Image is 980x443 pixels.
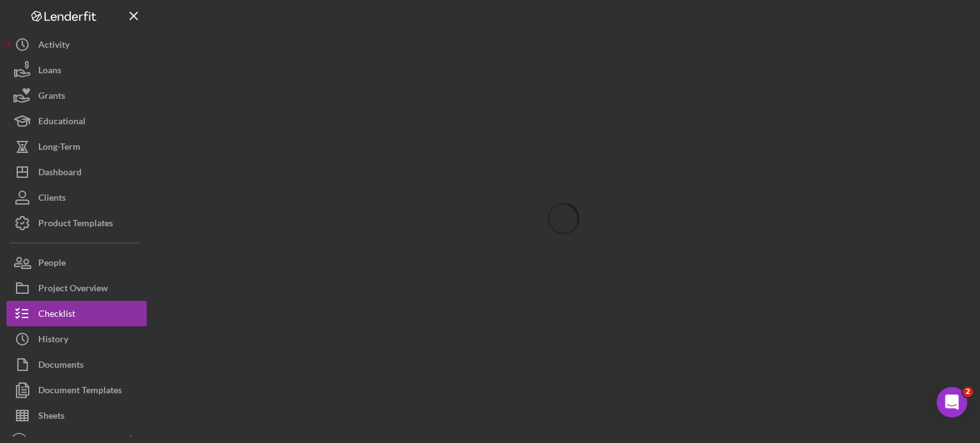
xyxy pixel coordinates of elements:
div: Loans [38,57,61,86]
button: Documents [6,352,147,377]
div: Project Overview [38,275,108,304]
button: Activity [6,32,147,57]
div: Documents [38,352,84,381]
button: Dashboard [6,159,147,185]
div: History [38,326,68,355]
button: Loans [6,57,147,83]
button: Project Overview [6,275,147,301]
div: Sheets [38,403,64,432]
button: Long-Term [6,134,147,159]
div: Grants [38,83,65,112]
div: Document Templates [38,377,122,406]
div: Checklist [38,301,75,330]
button: Clients [6,185,147,210]
button: Document Templates [6,377,147,403]
div: Dashboard [38,159,82,188]
button: People [6,250,147,275]
button: Product Templates [6,210,147,236]
iframe: Intercom live chat [937,387,967,418]
button: Educational [6,108,147,134]
div: Educational [38,108,85,137]
div: Clients [38,185,66,214]
div: Activity [38,32,70,61]
button: Grants [6,83,147,108]
div: People [38,250,66,279]
div: Product Templates [38,210,113,239]
button: Checklist [6,301,147,326]
span: 2 [963,387,973,397]
div: Long-Term [38,134,80,163]
button: Sheets [6,403,147,428]
button: History [6,326,147,352]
